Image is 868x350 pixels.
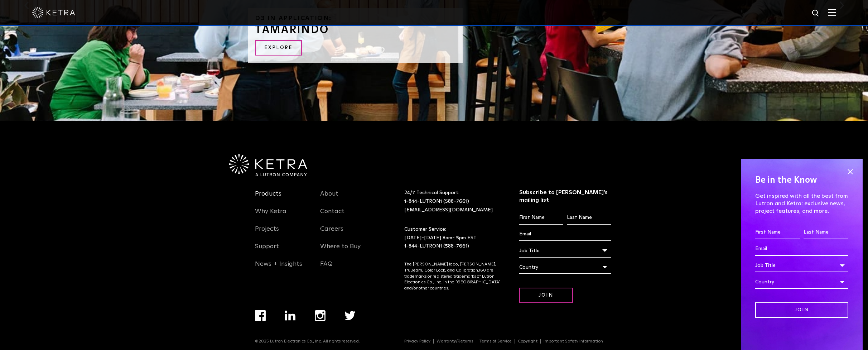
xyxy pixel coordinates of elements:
a: Projects [255,225,279,241]
a: Warranty/Returns [434,339,476,344]
img: search icon [811,9,820,18]
a: Products [255,190,281,206]
h3: Subscribe to [PERSON_NAME]’s mailing list [519,189,611,204]
div: Navigation Menu [255,189,309,277]
h3: Tamarindo [255,24,455,35]
img: instagram [315,310,325,321]
img: linkedin [285,311,296,321]
input: Email [755,242,848,256]
img: Ketra-aLutronCo_White_RGB [229,154,307,177]
div: Navigation Menu [320,189,375,277]
div: Job Title [519,244,611,258]
div: Navigation Menu [255,310,374,339]
div: Job Title [755,259,848,272]
input: Join [519,288,573,303]
div: Country [755,275,848,289]
a: Terms of Service [476,339,515,344]
input: Email [519,227,611,241]
a: News + Insights [255,260,302,277]
div: Country [519,260,611,274]
p: Customer Service: [DATE]-[DATE] 8am- 5pm EST [404,225,501,251]
a: About [320,190,338,206]
input: Last Name [567,211,611,225]
a: [EMAIL_ADDRESS][DOMAIN_NAME] [404,207,493,212]
a: 1-844-LUTRON1 (588-7661) [404,244,469,249]
input: First Name [755,226,800,239]
img: facebook [255,310,266,321]
a: Careers [320,225,343,241]
a: Contact [320,207,344,224]
a: Explore [255,40,302,56]
p: Get inspired with all the best from Lutron and Ketra: exclusive news, project features, and more. [755,192,848,215]
a: FAQ [320,260,333,277]
a: Where to Buy [320,243,361,259]
img: twitter [344,311,356,320]
img: Hamburger%20Nav.svg [828,9,836,16]
a: Copyright [515,339,541,344]
a: Why Ketra [255,207,286,224]
input: Last Name [804,226,848,239]
div: Navigation Menu [404,339,613,344]
a: Privacy Policy [401,339,434,344]
p: The [PERSON_NAME] logo, [PERSON_NAME], TruBeam, Color Lock, and Calibration360 are trademarks or ... [404,262,501,292]
h4: Be in the Know [755,173,848,187]
a: Support [255,243,279,259]
img: ketra-logo-2019-white [32,7,75,18]
p: 24/7 Technical Support: [404,189,501,214]
input: First Name [519,211,563,225]
a: 1-844-LUTRON1 (588-7661) [404,199,469,204]
input: Join [755,302,848,318]
p: ©2025 Lutron Electronics Co., Inc. All rights reserved. [255,339,360,344]
a: Important Safety Information [541,339,606,344]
